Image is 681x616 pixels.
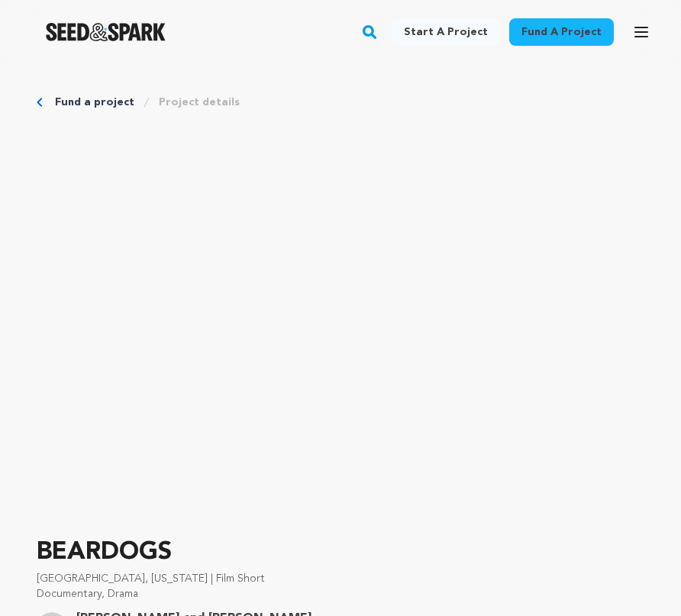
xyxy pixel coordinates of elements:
a: Seed&Spark Homepage [46,23,166,41]
img: Seed&Spark Logo Dark Mode [46,23,166,41]
p: BEARDOGS [37,534,644,571]
a: Fund a project [55,95,134,110]
div: Breadcrumb [37,95,644,110]
p: [GEOGRAPHIC_DATA], [US_STATE] | Film Short [37,571,644,586]
a: Fund a project [509,18,614,46]
a: Project details [159,95,240,110]
a: Start a project [392,18,500,46]
p: Documentary, Drama [37,586,644,601]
